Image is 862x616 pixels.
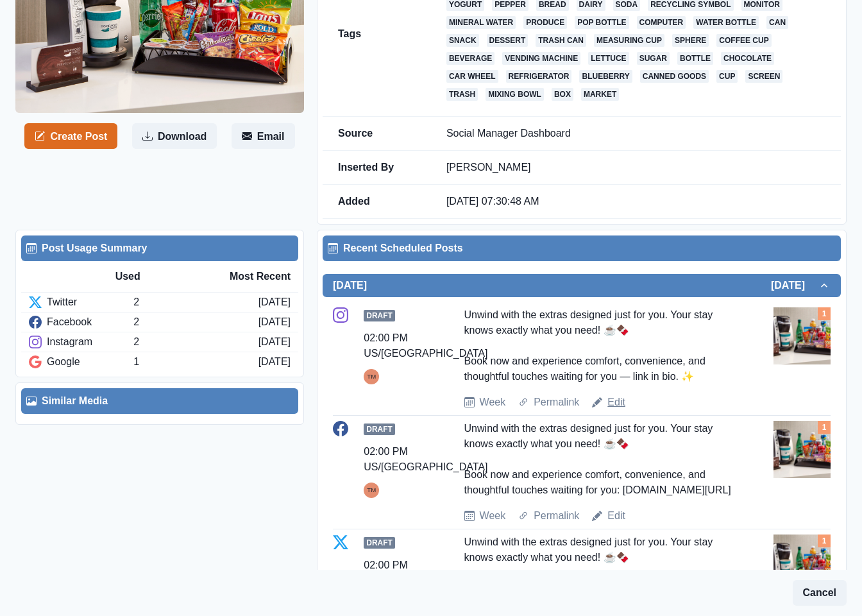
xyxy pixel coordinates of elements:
[446,34,479,47] a: snack
[766,16,788,29] a: can
[364,558,487,588] div: 02:00 PM US/[GEOGRAPHIC_DATA]
[818,421,831,434] div: Total Media Attached
[464,421,738,498] div: Unwind with the extras designed just for you. Your stay knows exactly what you need! ☕🍫 Book now ...
[818,307,831,320] div: Total Media Attached
[323,185,431,219] td: Added
[364,537,395,549] span: Draft
[773,535,831,592] img: idb13ldsxujequaykvc6
[323,117,431,151] td: Source
[534,508,579,524] a: Permalink
[581,88,619,101] a: market
[446,162,531,173] a: [PERSON_NAME]
[773,307,831,364] img: idb13ldsxujequaykvc6
[716,34,771,47] a: coffee cup
[24,123,117,149] button: Create Post
[133,334,258,350] div: 2
[588,52,629,65] a: lettuce
[464,535,738,612] div: Unwind with the extras designed just for you. Your stay knows exactly what you need! ☕🍫 Book now ...
[203,269,291,284] div: Most Recent
[594,34,664,47] a: measuring cup
[323,274,841,297] button: [DATE][DATE]
[506,70,572,83] a: refrigerator
[575,16,629,29] a: pop bottle
[333,279,367,291] h2: [DATE]
[480,508,506,524] a: Week
[367,369,376,384] div: Tony Manalo
[716,70,738,83] a: cup
[258,354,291,370] div: [DATE]
[607,395,625,410] a: Edit
[133,295,258,310] div: 2
[486,88,544,101] a: mixing bowl
[464,307,738,384] div: Unwind with the extras designed just for you. Your stay knows exactly what you need! ☕🍫 Book now ...
[26,393,293,409] div: Similar Media
[771,279,818,291] h2: [DATE]
[232,123,295,149] button: Email
[721,52,774,65] a: chocolate
[258,295,291,310] div: [DATE]
[364,330,487,361] div: 02:00 PM US/[GEOGRAPHIC_DATA]
[446,52,494,65] a: beverage
[258,314,291,330] div: [DATE]
[677,52,713,65] a: bottle
[132,123,217,149] button: Download
[364,310,395,321] span: Draft
[534,395,579,410] a: Permalink
[29,354,133,370] div: Google
[502,52,580,65] a: vending machine
[487,34,528,47] a: dessert
[26,241,293,256] div: Post Usage Summary
[446,70,498,83] a: car wheel
[672,34,709,47] a: sphere
[328,241,836,256] div: Recent Scheduled Posts
[640,70,709,83] a: canned goods
[446,127,825,140] p: Social Manager Dashboard
[607,508,625,524] a: Edit
[637,52,670,65] a: sugar
[133,314,258,330] div: 2
[693,16,759,29] a: water bottle
[773,421,831,478] img: idb13ldsxujequaykvc6
[552,88,573,101] a: box
[258,334,291,350] div: [DATE]
[637,16,686,29] a: computer
[29,334,133,350] div: Instagram
[523,16,567,29] a: produce
[745,70,782,83] a: screen
[793,580,847,606] button: Cancel
[29,295,133,310] div: Twitter
[446,16,516,29] a: mineral water
[818,535,831,547] div: Total Media Attached
[364,424,395,435] span: Draft
[446,88,478,101] a: trash
[323,151,431,185] td: Inserted By
[364,444,487,475] div: 02:00 PM US/[GEOGRAPHIC_DATA]
[536,34,586,47] a: trash can
[480,395,506,410] a: Week
[579,70,632,83] a: blueberry
[431,185,841,219] td: [DATE] 07:30:48 AM
[367,483,376,498] div: Tony Manalo
[29,314,133,330] div: Facebook
[115,269,203,284] div: Used
[133,354,258,370] div: 1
